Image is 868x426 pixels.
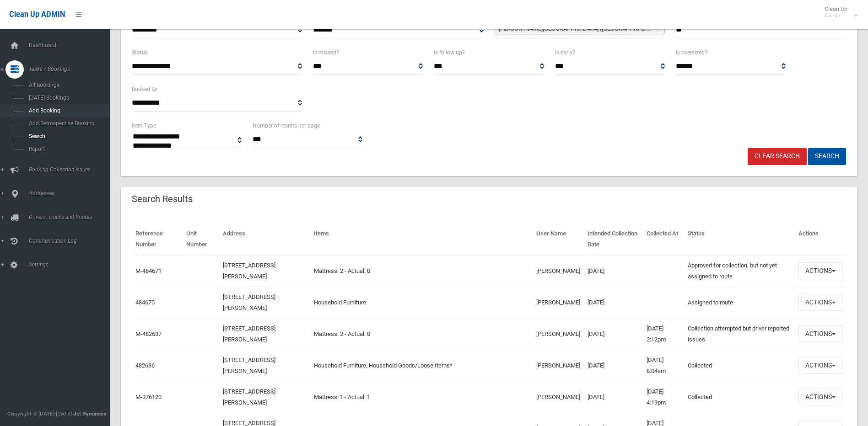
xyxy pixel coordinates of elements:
label: Item Type [132,121,156,131]
a: [STREET_ADDRESS][PERSON_NAME] [223,325,275,343]
td: [PERSON_NAME] [533,318,584,350]
span: Dashboard [26,42,117,48]
td: [DATE] 2:12pm [643,318,684,350]
a: [STREET_ADDRESS][PERSON_NAME] [223,262,275,280]
label: Number of results per page [253,121,320,131]
label: Is follow up? [434,48,465,58]
button: Search [808,148,846,165]
a: M-484671 [135,267,162,274]
span: [DATE] Bookings [26,95,109,101]
td: [DATE] [584,287,643,318]
td: [DATE] [584,381,643,413]
a: 484670 [135,299,155,306]
a: [STREET_ADDRESS][PERSON_NAME] [223,357,275,374]
td: Household Furniture [310,287,533,318]
td: Collection attempted but driver reported issues [684,318,795,350]
td: Collected [684,350,795,381]
label: Booked By [132,84,157,94]
th: Address [219,224,310,255]
td: Mattress: 2 - Actual: 0 [310,255,533,287]
a: 482636 [135,362,155,369]
button: Actions [798,325,842,342]
th: Intended Collection Date [584,224,643,255]
a: M-482637 [135,330,162,337]
label: Is oversized? [676,48,707,58]
th: Unit Number [183,224,219,255]
span: Clean Up [820,5,857,19]
span: Search [26,133,109,139]
label: Status [132,48,148,58]
td: [PERSON_NAME] [533,350,584,381]
label: Is early? [555,48,575,58]
span: Settings [26,261,117,268]
span: Addresses [26,190,117,197]
span: Copyright © [DATE]-[DATE] [7,410,72,417]
a: M-376120 [135,394,162,400]
th: Actions [795,224,846,255]
td: Approved for collection, but not yet assigned to route [684,255,795,287]
span: Clean Up ADMIN [9,10,65,19]
th: Reference Number [132,224,183,255]
strong: Jet Dynamics [73,410,106,417]
button: Actions [798,389,842,405]
span: Booking Collection Issues [26,166,117,173]
td: Collected [684,381,795,413]
td: [DATE] [584,350,643,381]
button: Actions [798,357,842,374]
header: Search Results [121,190,204,208]
button: Actions [798,294,842,311]
th: Collected At [643,224,684,255]
th: Items [310,224,533,255]
td: Assigned to route [684,287,795,318]
span: Add Booking [26,107,109,114]
td: Mattress: 2 - Actual: 0 [310,318,533,350]
td: [PERSON_NAME] [533,255,584,287]
a: Clear Search [748,148,807,165]
td: [DATE] 4:19pm [643,381,684,413]
span: Tasks / Bookings [26,66,117,72]
td: [DATE] [584,255,643,287]
small: Admin [825,12,847,19]
span: Communication Log [26,238,117,244]
span: Add Retrospective Booking [26,120,109,127]
td: Household Furniture, Household Goods/Loose Items* [310,350,533,381]
td: [DATE] 8:04am [643,350,684,381]
th: User Name [533,224,584,255]
a: [STREET_ADDRESS][PERSON_NAME] [223,293,275,311]
td: [PERSON_NAME] [533,381,584,413]
span: Drivers, Trucks and Routes [26,214,117,220]
a: [STREET_ADDRESS][PERSON_NAME] [223,388,275,406]
span: All Bookings [26,82,109,88]
label: Is missed? [313,48,339,58]
td: [PERSON_NAME] [533,287,584,318]
span: Report [26,146,109,152]
button: Actions [798,262,842,279]
td: Mattress: 1 - Actual: 1 [310,381,533,413]
th: Status [684,224,795,255]
td: [DATE] [584,318,643,350]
